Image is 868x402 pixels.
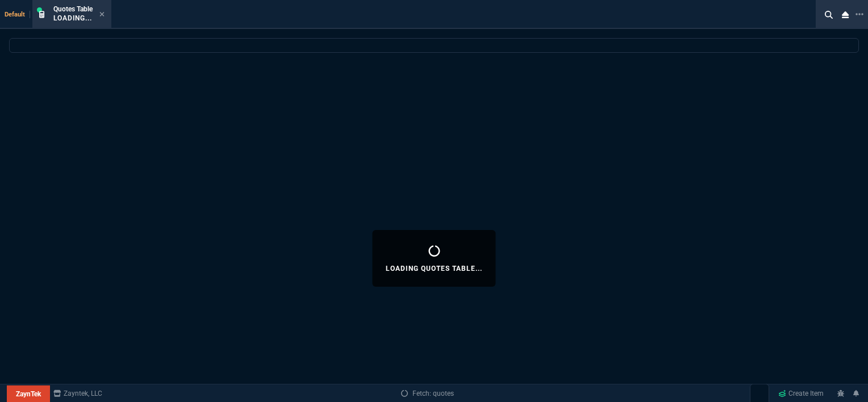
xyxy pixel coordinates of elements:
a: msbcCompanyName [50,388,106,399]
a: Fetch: quotes [401,388,454,399]
nx-icon: Close Tab [99,10,105,19]
nx-icon: Open New Tab [856,9,863,20]
nx-icon: Search [820,8,837,22]
p: Loading... [53,14,93,23]
nx-icon: Close Workbench [837,8,853,22]
span: Default [5,11,30,18]
span: Quotes Table [53,5,93,13]
a: Create Item [774,385,828,402]
p: Loading Quotes Table... [386,264,482,273]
